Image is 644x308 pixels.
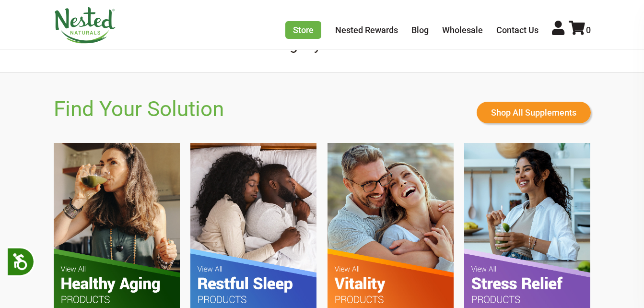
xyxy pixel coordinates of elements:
h2: Find Your Solution [54,97,224,121]
a: Shop All Supplements [477,102,591,123]
a: Nested Rewards [335,25,398,35]
a: 0 [569,25,591,35]
a: Contact Us [496,25,539,35]
a: Blog [411,25,429,35]
a: Store [285,21,321,39]
span: 0 [586,25,591,35]
img: Nested Naturals [54,7,116,44]
a: Wholesale [442,25,483,35]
